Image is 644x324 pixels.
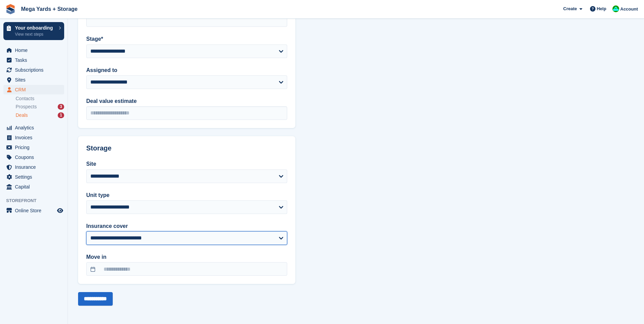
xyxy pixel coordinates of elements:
span: Settings [15,172,56,182]
a: Deals 1 [16,112,64,119]
h2: Storage [86,144,287,152]
span: Insurance [15,162,56,172]
a: menu [3,182,64,192]
p: Your onboarding [15,25,55,30]
span: Home [15,46,56,55]
span: Subscriptions [15,65,56,75]
a: Your onboarding View next steps [3,22,64,40]
a: menu [3,65,64,75]
img: stora-icon-8386f47178a22dfd0bd8f6a31ec36ba5ce8667c1dd55bd0f319d3a0aa187defe.svg [5,4,16,14]
span: Invoices [15,133,56,142]
span: Coupons [15,152,56,162]
span: Pricing [15,143,56,152]
a: menu [3,46,64,55]
span: Account [620,6,638,13]
span: Analytics [15,123,56,132]
span: Help [597,5,606,12]
img: Ben Ainscough [612,5,619,12]
label: Stage* [86,35,287,43]
label: Insurance cover [86,222,287,230]
a: menu [3,75,64,85]
div: 1 [58,112,64,118]
a: menu [3,133,64,142]
span: Prospects [16,104,37,110]
label: Deal value estimate [86,97,287,105]
a: menu [3,162,64,172]
label: Site [86,160,287,168]
span: Tasks [15,55,56,65]
a: menu [3,55,64,65]
a: Contacts [16,95,64,102]
a: Prospects 3 [16,103,64,110]
span: Capital [15,182,56,192]
a: menu [3,206,64,215]
div: 3 [58,104,64,110]
p: View next steps [15,31,55,37]
a: Mega Yards + Storage [18,3,80,15]
span: CRM [15,85,56,94]
a: menu [3,152,64,162]
span: Create [563,5,577,12]
a: menu [3,123,64,132]
span: Online Store [15,206,56,215]
span: Sites [15,75,56,85]
a: menu [3,172,64,182]
label: Assigned to [86,66,287,74]
a: menu [3,85,64,94]
a: menu [3,143,64,152]
a: Preview store [56,206,64,215]
span: Storefront [6,197,68,204]
label: Move in [86,253,287,261]
label: Unit type [86,191,287,199]
span: Deals [16,112,28,119]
